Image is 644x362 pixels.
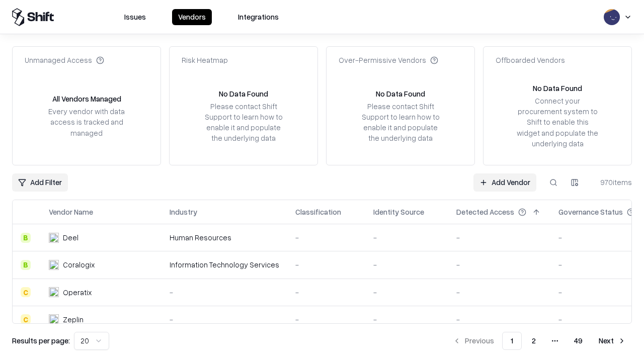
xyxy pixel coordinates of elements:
button: Add Filter [12,173,68,192]
div: Unmanaged Access [25,55,104,65]
div: - [456,259,542,270]
div: No Data Found [533,83,582,94]
div: Risk Heatmap [182,55,228,65]
div: - [295,232,357,243]
img: Deel [49,233,59,243]
div: Detected Access [456,207,514,217]
div: Deel [63,232,78,243]
a: Add Vendor [473,173,536,192]
button: Next [593,332,632,350]
div: - [456,287,542,298]
div: C [21,287,31,297]
button: 49 [566,332,591,350]
button: Issues [118,9,152,25]
button: Vendors [172,9,212,25]
div: - [170,287,279,298]
div: B [21,260,31,270]
div: - [456,314,542,325]
div: - [456,232,542,243]
div: 970 items [592,177,632,188]
div: - [295,287,357,298]
div: Identity Source [373,207,424,217]
div: - [295,259,357,270]
div: Vendor Name [49,207,93,217]
div: Offboarded Vendors [496,55,565,65]
div: Human Resources [170,232,279,243]
div: - [373,232,440,243]
div: Please contact Shift Support to learn how to enable it and populate the underlying data [359,101,442,144]
button: 1 [502,332,522,350]
div: Classification [295,207,341,217]
div: All Vendors Managed [52,94,121,104]
img: Coralogix [49,260,59,270]
div: - [373,314,440,325]
div: - [170,314,279,325]
div: Every vendor with data access is tracked and managed [45,106,128,138]
button: Integrations [232,9,285,25]
div: Governance Status [558,207,623,217]
div: C [21,314,31,324]
button: 2 [524,332,544,350]
div: Connect your procurement system to Shift to enable this widget and populate the underlying data [516,96,599,149]
div: No Data Found [219,88,268,99]
p: Results per page: [12,335,70,346]
img: Zeplin [49,314,59,324]
div: - [295,314,357,325]
div: Coralogix [63,259,95,270]
div: Zeplin [63,314,84,325]
div: B [21,233,31,243]
div: Operatix [63,287,92,298]
img: Operatix [49,287,59,297]
div: No Data Found [376,88,425,99]
div: Industry [170,207,197,217]
nav: pagination [447,332,632,350]
div: - [373,287,440,298]
div: - [373,259,440,270]
div: Over-Permissive Vendors [339,55,438,65]
div: Information Technology Services [170,259,279,270]
div: Please contact Shift Support to learn how to enable it and populate the underlying data [202,101,285,144]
